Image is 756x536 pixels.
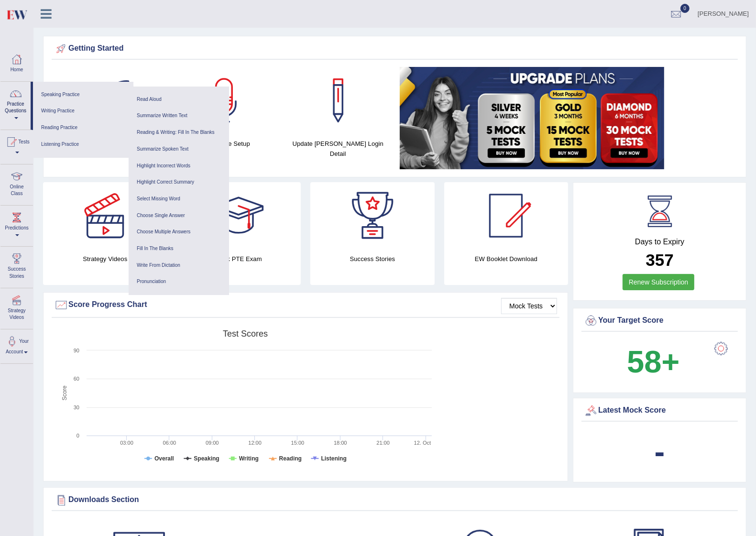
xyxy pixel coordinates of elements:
[0,247,33,284] a: Success Stories
[194,455,219,462] tspan: Speaking
[248,440,262,446] text: 12:00
[279,455,302,462] tspan: Reading
[74,405,79,410] text: 30
[0,47,33,78] a: Home
[77,433,79,438] text: 0
[655,434,665,469] b: -
[584,314,735,328] div: Your Target Score
[310,254,435,264] h4: Success Stories
[133,208,224,224] a: Choose Single Answer
[163,440,176,446] text: 06:00
[0,329,33,361] a: Your Account
[133,174,224,191] a: Highlight Correct Summary
[133,273,224,290] a: Pronunciation
[38,103,129,120] a: Writing Practice
[623,274,695,290] a: Renew Subscription
[646,251,673,269] b: 357
[133,141,224,158] a: Summarize Spoken Text
[0,164,33,202] a: Online Class
[74,376,79,382] text: 60
[38,120,129,136] a: Reading Practice
[680,4,690,13] span: 0
[206,440,219,446] text: 09:00
[133,191,224,208] a: Select Missing Word
[376,440,390,446] text: 21:00
[177,254,301,264] h4: Book PTE Exam
[334,440,347,446] text: 18:00
[0,130,33,161] a: Tests
[74,348,79,353] text: 90
[38,136,129,153] a: Listening Practice
[133,224,224,241] a: Choose Multiple Answers
[223,329,268,339] tspan: Test scores
[286,139,390,159] h4: Update [PERSON_NAME] Login Detail
[291,440,305,446] text: 15:00
[584,238,735,246] h4: Days to Expiry
[154,455,174,462] tspan: Overall
[133,91,224,108] a: Read Aloud
[54,42,735,56] div: Getting Started
[120,440,133,446] text: 03:00
[133,124,224,141] a: Reading & Writing: Fill In The Blanks
[584,404,735,418] div: Latest Mock Score
[133,241,224,257] a: Fill In The Blanks
[133,257,224,274] a: Write From Dictation
[61,385,68,401] tspan: Score
[133,108,224,124] a: Summarize Written Text
[54,298,557,312] div: Score Progress Chart
[444,254,569,264] h4: EW Booklet Download
[0,82,31,127] a: Practice Questions
[414,440,431,446] tspan: 12. Oct
[38,87,129,103] a: Speaking Practice
[400,67,664,169] img: small5.jpg
[133,158,224,175] a: Highlight Incorrect Words
[627,344,679,379] b: 58+
[321,455,347,462] tspan: Listening
[0,206,33,243] a: Predictions
[0,288,33,326] a: Strategy Videos
[54,493,735,507] div: Downloads Section
[43,254,167,264] h4: Strategy Videos
[239,455,259,462] tspan: Writing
